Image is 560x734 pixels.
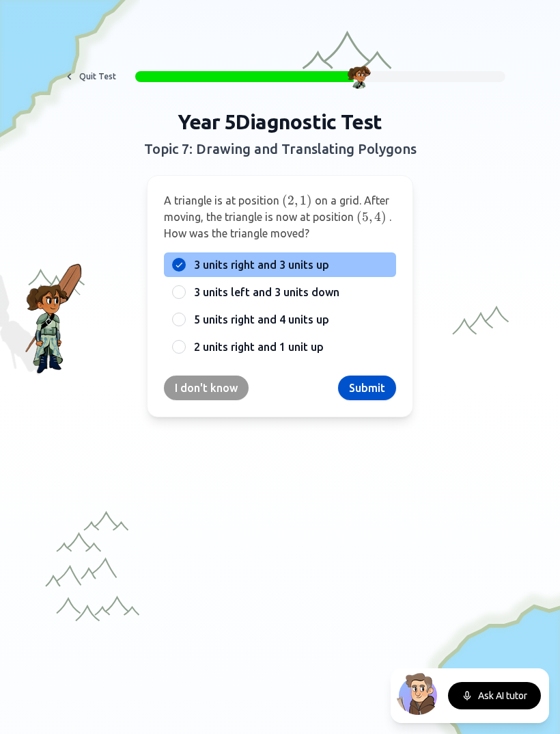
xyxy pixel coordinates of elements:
span: , [369,209,372,224]
img: North [396,671,440,715]
span: ) [381,209,387,224]
button: I don't know [164,376,249,400]
span: , [294,193,298,208]
button: Quit Test [55,66,124,88]
span: 1 [300,193,307,208]
span: ) [307,193,312,208]
span: ( [282,193,288,208]
span: 3 units right and 3 units up [194,257,329,273]
span: 3 units left and 3 units down [194,284,339,300]
button: Submit [338,376,396,400]
span: 5 [362,209,369,224]
span: ( [356,209,362,224]
span: 5 units right and 4 units up [194,311,329,328]
span: 2 [288,193,294,208]
img: Character [347,64,372,89]
span: 2 units right and 1 unit up [194,339,324,355]
h2: Topic 7: Drawing and Translating Polygons [29,140,531,159]
h1: Year 5 Diagnostic Test [29,109,531,134]
span: A triangle is at position [164,194,279,207]
button: Ask AI tutor [448,682,541,709]
span: 4 [374,209,381,224]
